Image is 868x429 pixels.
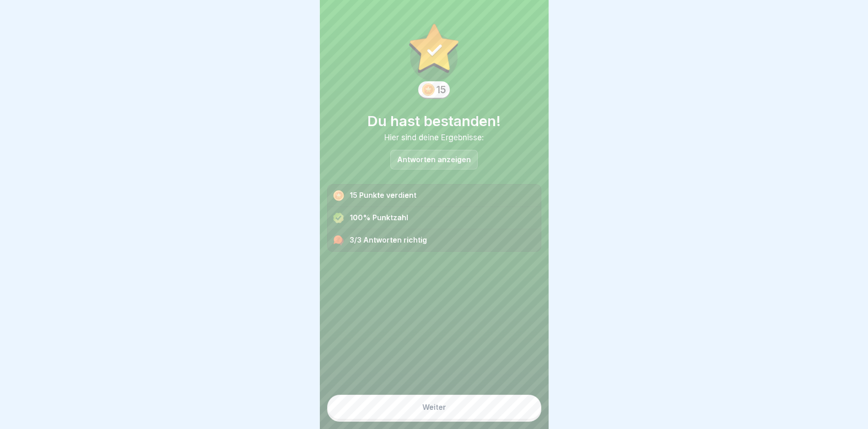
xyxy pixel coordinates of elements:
[397,156,471,164] p: Antworten anzeigen
[328,185,541,207] div: 15 Punkte verdient
[327,112,541,129] h1: Du hast bestanden!
[437,84,446,95] div: 15
[327,395,541,419] button: Weiter
[328,207,541,229] div: 100% Punktzahl
[327,133,541,142] div: Hier sind deine Ergebnisse:
[328,229,541,251] div: 3/3 Antworten richtig
[422,403,446,411] div: Weiter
